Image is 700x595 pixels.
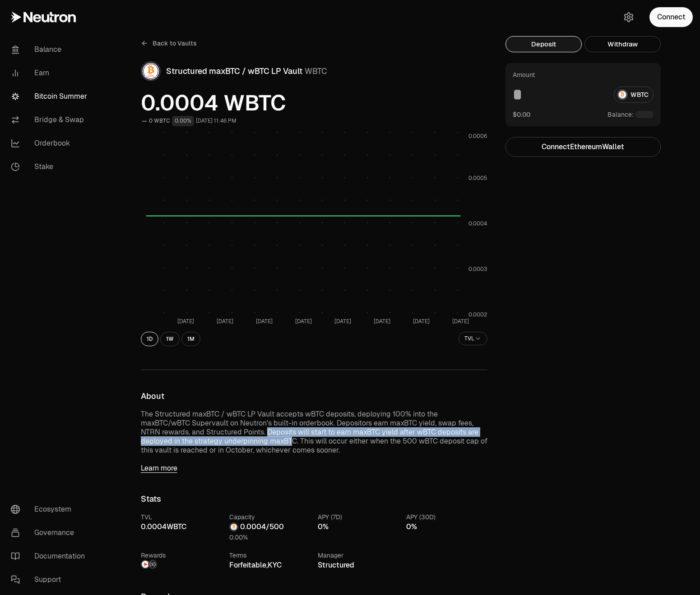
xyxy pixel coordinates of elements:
[141,36,197,50] a: Back to Vaults
[141,464,487,473] a: Learn more
[142,561,149,568] img: NTRN
[4,61,97,85] a: Earn
[607,110,634,119] span: Balance:
[468,265,487,273] tspan: 0.0003
[196,116,236,126] div: [DATE] 11:46 PM
[468,133,487,140] tspan: 0.0006
[406,522,487,532] div: 0%
[468,220,487,227] tspan: 0.0004
[4,521,97,545] a: Governance
[373,318,390,325] tspan: [DATE]
[216,318,233,325] tspan: [DATE]
[505,137,661,157] button: ConnectEthereumWallet
[406,513,487,522] div: APY (30D)
[141,513,222,522] div: TVL
[505,36,582,52] button: Deposit
[4,498,97,521] a: Ecosystem
[141,392,487,401] h3: About
[318,551,399,560] div: Manager
[649,7,693,27] button: Connect
[305,66,327,76] span: WBTC
[177,318,194,325] tspan: [DATE]
[229,551,311,560] div: Terms
[318,560,399,571] div: Structured
[181,332,200,346] button: 1M
[318,522,399,532] div: 0%
[413,318,429,325] tspan: [DATE]
[229,513,311,522] div: Capacity
[295,318,311,325] tspan: [DATE]
[149,116,170,126] div: 0 WBTC
[4,132,97,155] a: Orderbook
[334,318,351,325] tspan: [DATE]
[141,494,487,503] h3: Stats
[4,155,97,178] a: Stake
[172,116,194,126] div: 0.00%
[459,332,487,345] button: TVL
[513,110,530,119] button: $0.00
[255,318,272,325] tspan: [DATE]
[229,560,282,570] span: ,
[166,66,302,76] span: Structured maxBTC / wBTC LP Vault
[141,92,487,114] span: 0.0004 WBTC
[452,318,468,325] tspan: [DATE]
[160,332,180,346] button: 1W
[318,513,399,522] div: APY (7D)
[4,108,97,132] a: Bridge & Swap
[4,85,97,108] a: Bitcoin Summer
[141,410,487,455] p: The Structured maxBTC / wBTC LP Vault accepts wBTC deposits, deploying 100% into the maxBTC/wBTC ...
[141,551,222,560] div: Rewards
[4,545,97,568] a: Documentation
[584,36,661,52] button: Withdraw
[468,311,487,318] tspan: 0.0002
[142,62,160,80] img: WBTC Logo
[4,568,97,591] a: Support
[513,70,535,79] div: Amount
[4,38,97,61] a: Balance
[468,174,487,182] tspan: 0.0005
[268,560,282,571] button: KYC
[153,39,197,48] span: Back to Vaults
[141,332,158,346] button: 1D
[229,560,266,571] button: Forfeitable
[149,561,156,568] img: Structured Points
[230,523,237,531] img: WBTC Logo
